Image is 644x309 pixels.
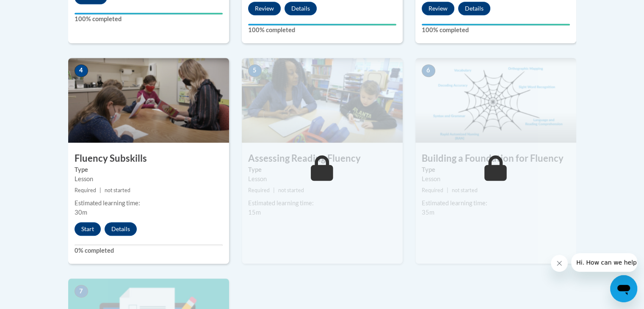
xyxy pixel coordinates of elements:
[422,165,570,174] label: Type
[248,25,396,35] label: 100% completed
[242,152,403,165] h3: Assessing Reading Fluency
[422,174,570,184] div: Lesson
[447,187,448,193] span: |
[248,209,261,216] span: 15m
[248,24,396,25] div: Your progress
[105,187,130,193] span: not started
[75,174,223,184] div: Lesson
[75,64,88,77] span: 4
[105,222,137,236] button: Details
[422,187,443,193] span: Required
[458,2,490,15] button: Details
[75,187,96,193] span: Required
[248,2,281,15] button: Review
[248,187,270,193] span: Required
[551,255,568,272] iframe: Close message
[422,209,434,216] span: 35m
[75,222,101,236] button: Start
[422,24,570,25] div: Your progress
[248,199,396,208] div: Estimated learning time:
[285,2,317,15] button: Details
[75,13,223,14] div: Your progress
[248,64,262,77] span: 5
[422,199,570,208] div: Estimated learning time:
[68,58,229,143] img: Course Image
[5,6,69,13] span: Hi. How can we help?
[248,174,396,184] div: Lesson
[415,58,576,143] img: Course Image
[75,14,223,24] label: 100% completed
[452,187,478,193] span: not started
[75,209,87,216] span: 30m
[75,246,223,255] label: 0% completed
[75,285,88,298] span: 7
[75,165,223,174] label: Type
[75,199,223,208] div: Estimated learning time:
[278,187,304,193] span: not started
[422,64,435,77] span: 6
[422,2,454,15] button: Review
[68,152,229,165] h3: Fluency Subskills
[273,187,275,193] span: |
[415,152,576,165] h3: Building a Foundation for Fluency
[610,275,637,302] iframe: Button to launch messaging window
[100,187,101,193] span: |
[242,58,403,143] img: Course Image
[571,253,637,272] iframe: Message from company
[422,25,570,35] label: 100% completed
[248,165,396,174] label: Type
